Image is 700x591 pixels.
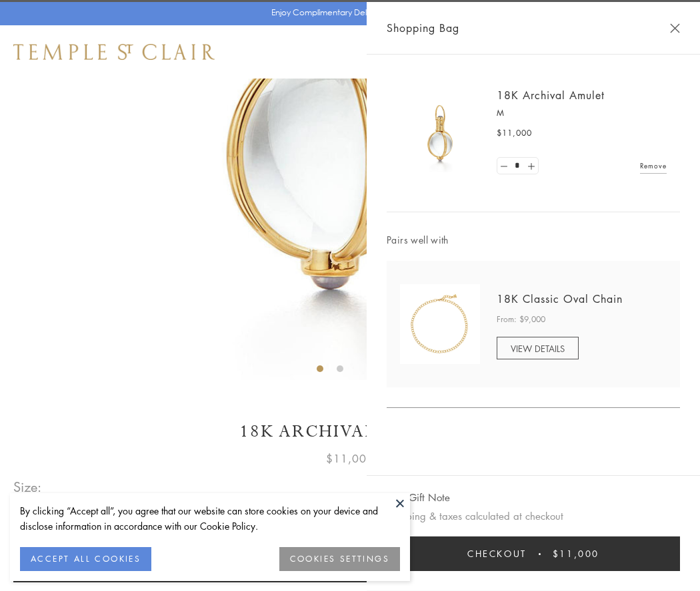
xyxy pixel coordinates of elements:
[467,546,527,561] span: Checkout
[497,158,511,174] a: Set quantity to 0
[387,536,680,571] button: Checkout $11,000
[271,6,423,19] p: Enjoy Complimentary Delivery & Returns
[387,19,459,37] span: Shopping Bag
[497,337,579,359] a: VIEW DETAILS
[511,342,565,355] span: VIEW DETAILS
[497,313,545,326] span: From: $9,000
[400,284,480,364] img: N88865-OV18
[497,106,667,120] p: M
[279,547,400,571] button: COOKIES SETTINGS
[13,476,43,498] span: Size:
[400,93,480,173] img: 18K Archival Amulet
[387,489,450,506] button: Add Gift Note
[524,158,537,174] a: Set quantity to 2
[670,23,680,33] button: Close Shopping Bag
[497,126,532,140] span: $11,000
[20,547,151,571] button: ACCEPT ALL COOKIES
[497,88,605,102] a: 18K Archival Amulet
[326,450,374,467] span: $11,000
[13,420,687,443] h1: 18K Archival Amulet
[640,158,667,173] a: Remove
[20,503,400,534] div: By clicking “Accept all”, you agree that our website can store cookies on your device and disclos...
[497,292,623,306] a: 18K Classic Oval Chain
[387,232,680,248] span: Pairs well with
[553,546,599,561] span: $11,000
[387,508,680,524] p: Shipping & taxes calculated at checkout
[13,44,215,60] img: Temple St. Clair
